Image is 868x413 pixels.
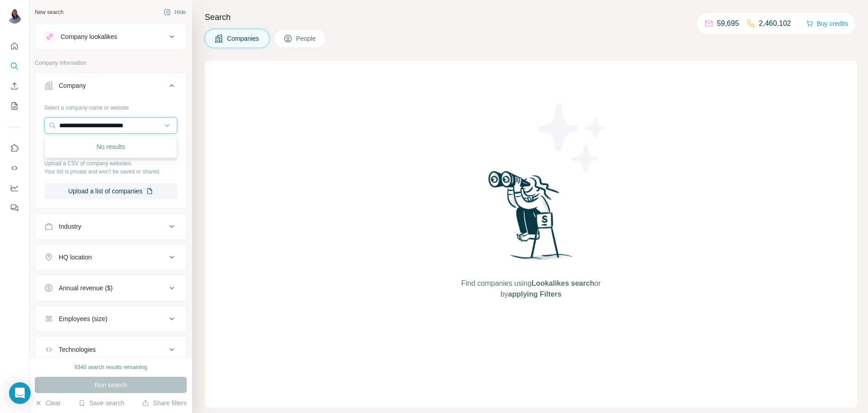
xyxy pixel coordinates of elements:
button: Technologies [35,339,186,360]
img: Surfe Illustration - Stars [531,97,613,178]
button: Hide [157,5,192,19]
p: 2,460,102 [759,18,791,29]
button: Use Surfe API [7,160,22,176]
div: 9340 search results remaining [75,363,147,371]
img: Avatar [7,9,22,24]
div: Select a company name or website [44,100,177,112]
div: Technologies [59,345,96,354]
p: Company information [35,59,187,67]
span: applying Filters [508,290,561,298]
button: My lists [7,98,22,114]
button: Employees (size) [35,308,186,330]
button: Upload a list of companies [44,183,177,199]
button: Share filters [142,399,187,408]
button: Company [35,75,186,100]
p: 59,695 [717,18,739,29]
button: Company lookalikes [35,26,186,48]
button: Enrich CSV [7,78,22,94]
button: Save search [78,399,124,408]
div: Company [59,81,86,90]
button: Buy credits [806,17,848,30]
div: Annual revenue ($) [59,283,113,293]
div: New search [35,8,63,16]
img: Surfe Illustration - Woman searching with binoculars [484,168,578,269]
div: Company lookalikes [61,32,117,41]
button: Industry [35,216,186,237]
button: Use Surfe on LinkedIn [7,140,22,156]
button: Clear [35,399,61,408]
span: Lookalikes search [532,279,594,287]
button: Search [7,58,22,74]
span: Companies [227,34,260,43]
button: HQ location [35,246,186,268]
span: Find companies using or by [458,278,603,300]
button: Feedback [7,200,22,216]
div: Employees (size) [59,314,107,323]
button: Annual revenue ($) [35,277,186,299]
button: Dashboard [7,180,22,196]
div: No results [47,138,175,156]
div: Open Intercom Messenger [9,382,31,404]
div: Industry [59,222,81,231]
button: Quick start [7,38,22,54]
p: Upload a CSV of company websites. [44,159,177,168]
div: HQ location [59,253,92,262]
h4: Search [205,11,857,24]
p: Your list is private and won't be saved or shared. [44,168,177,176]
span: People [296,34,317,43]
